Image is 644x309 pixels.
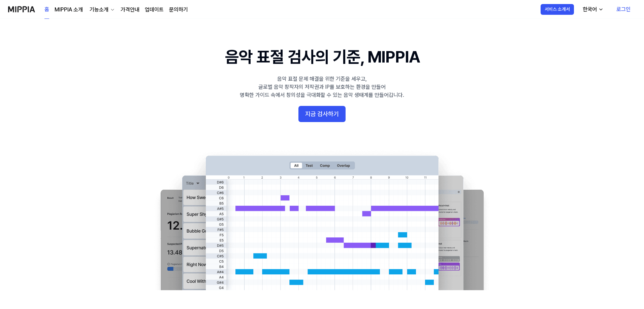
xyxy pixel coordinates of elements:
button: 지금 검사하기 [298,106,346,122]
img: main Image [147,149,497,290]
h1: 음악 표절 검사의 기준, MIPPIA [225,46,419,68]
a: 문의하기 [169,6,188,14]
a: 홈 [44,0,49,19]
button: 기능소개 [88,6,115,14]
div: 기능소개 [88,6,110,14]
button: 한국어 [577,3,608,16]
button: 서비스 소개서 [541,4,574,15]
a: 업데이트 [145,6,164,14]
div: 한국어 [581,5,598,13]
a: MIPPIA 소개 [55,6,83,14]
a: 가격안내 [121,6,139,14]
div: 음악 표절 문제 해결을 위한 기준을 세우고, 글로벌 음악 창작자의 저작권과 IP를 보호하는 환경을 만들어 명확한 가이드 속에서 창의성을 극대화할 수 있는 음악 생태계를 만들어... [240,75,404,99]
